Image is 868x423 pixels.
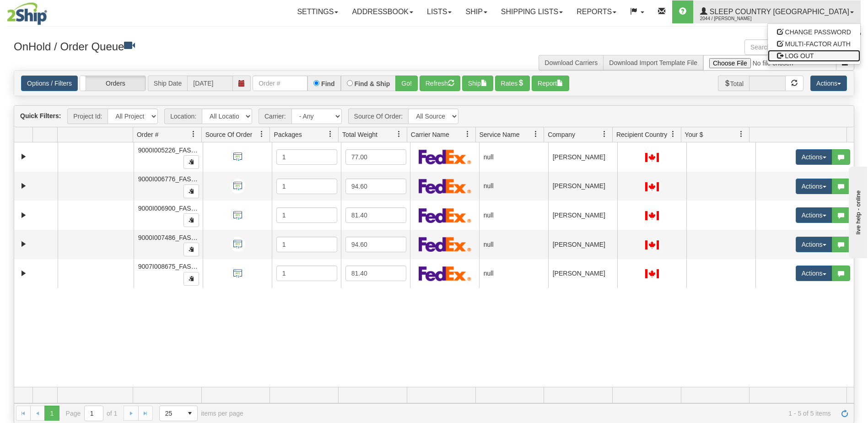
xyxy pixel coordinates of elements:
div: grid toolbar [14,106,854,127]
button: Actions [796,237,832,252]
span: Source Of Order: [348,108,409,124]
input: Page 1 [85,406,103,421]
button: Actions [796,207,832,223]
td: null [479,201,548,230]
a: LOG OUT [768,50,860,62]
img: API [230,237,245,252]
span: CHANGE PASSWORD [785,28,851,36]
input: Import [703,55,836,70]
td: [PERSON_NAME] [548,230,617,259]
button: Copy to clipboard [183,184,199,198]
a: Packages filter column settings [323,126,338,142]
a: Reports [570,0,623,23]
img: CA [645,211,659,220]
input: Order # [253,76,307,91]
a: Source Of Order filter column settings [254,126,270,142]
span: Your $ [685,130,703,139]
span: MULTI-FACTOR AUTH [785,40,851,48]
a: Sleep Country [GEOGRAPHIC_DATA] 2044 / [PERSON_NAME] [693,0,861,23]
button: Copy to clipboard [183,155,199,169]
td: [PERSON_NAME] [548,172,617,201]
img: API [230,266,245,281]
td: null [479,172,548,201]
h3: OnHold / Order Queue [14,39,427,53]
img: CA [645,153,659,162]
span: 9000I006900_FASUS [138,205,200,212]
a: Carrier Name filter column settings [460,126,475,142]
button: Rates [495,76,530,91]
span: Carrier: [259,108,291,124]
label: Orders [80,76,146,91]
label: Quick Filters: [20,111,61,120]
span: Location: [164,108,202,124]
span: 25 [165,409,177,418]
span: items per page [159,406,243,421]
a: Lists [420,0,458,23]
a: Your $ filter column settings [733,126,749,142]
a: MULTI-FACTOR AUTH [768,38,860,50]
button: Actions [810,76,847,91]
a: Expand [18,239,29,250]
span: Carrier Name [411,130,449,139]
span: 9007I008675_FASUS [138,263,200,270]
img: logo2044.jpg [7,2,47,25]
span: Recipient Country [616,130,667,139]
td: [PERSON_NAME] [548,201,617,230]
span: Order # [137,130,158,139]
a: Settings [290,0,345,23]
span: 9000I007486_FASUS [138,234,200,241]
button: Ship [462,76,493,91]
span: Ship Date [148,76,187,91]
a: Ship [458,0,494,23]
a: Recipient Country filter column settings [665,126,681,142]
img: CA [645,269,659,278]
img: API [230,179,245,194]
span: Page sizes drop down [159,406,198,421]
div: live help - online [7,8,85,15]
span: 2044 / [PERSON_NAME] [700,14,769,23]
img: FedEx Express® [419,149,471,164]
img: API [230,149,245,164]
a: Total Weight filter column settings [391,126,407,142]
td: null [479,142,548,172]
td: [PERSON_NAME] [548,259,617,288]
a: Refresh [837,406,852,420]
a: Order # filter column settings [186,126,201,142]
span: select [183,406,197,421]
input: Search [744,39,836,55]
span: 9000I006776_FASUS [138,175,200,183]
img: CA [645,182,659,191]
td: null [479,230,548,259]
a: Expand [18,268,29,279]
td: [PERSON_NAME] [548,142,617,172]
a: Expand [18,210,29,221]
iframe: chat widget [847,165,867,258]
label: Find & Ship [355,81,390,87]
a: Download Import Template File [609,59,697,66]
label: Find [321,81,335,87]
div: Support: 1 - 855 - 55 - 2SHIP [7,31,861,39]
a: Expand [18,151,29,163]
button: Copy to clipboard [183,272,199,286]
img: FedEx Express® [419,179,471,194]
button: Actions [796,149,832,165]
span: 1 - 5 of 5 items [256,410,831,417]
span: Packages [274,130,302,139]
button: Actions [796,266,832,281]
a: Options / Filters [21,76,78,91]
img: FedEx Express® [419,237,471,252]
span: Project Id: [67,108,108,124]
span: Source Of Order [205,130,253,139]
a: Shipping lists [494,0,570,23]
a: Addressbook [345,0,420,23]
a: CHANGE PASSWORD [768,26,860,38]
button: Refresh [420,76,460,91]
span: Total Weight [342,130,377,139]
button: Copy to clipboard [183,243,199,256]
span: Sleep Country [GEOGRAPHIC_DATA] [707,8,849,16]
button: Report [532,76,569,91]
span: Page of 1 [66,406,118,421]
span: 9000I005226_FASUS [138,146,200,154]
span: Service Name [480,130,520,139]
img: CA [645,240,659,249]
